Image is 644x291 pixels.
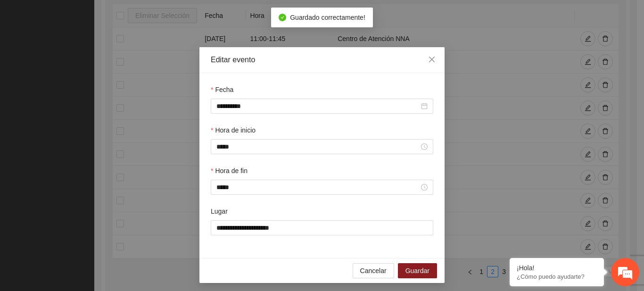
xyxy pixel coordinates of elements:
p: ¿Cómo puedo ayudarte? [517,273,597,280]
label: Hora de fin [211,166,248,176]
span: check-circle [279,14,286,21]
textarea: Escriba su mensaje y pulse “Intro” [5,192,180,225]
span: Guardado correctamente! [290,14,365,21]
span: Guardar [405,266,429,276]
div: Minimizar ventana de chat en vivo [155,5,177,27]
div: Chatee con nosotros ahora [49,48,158,60]
input: Hora de inicio [216,141,419,152]
span: Estamos en línea. [55,93,130,188]
label: Hora de inicio [211,125,256,135]
div: Editar evento [211,55,433,65]
label: Fecha [211,84,233,95]
button: Guardar [398,263,437,278]
input: Lugar [211,220,433,235]
input: Hora de fin [216,182,419,192]
button: Cancelar [353,263,394,278]
label: Lugar [211,206,228,216]
button: Close [419,47,445,73]
input: Fecha [216,101,419,111]
span: close [428,56,436,63]
div: ¡Hola! [517,264,597,272]
span: Cancelar [360,266,387,276]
